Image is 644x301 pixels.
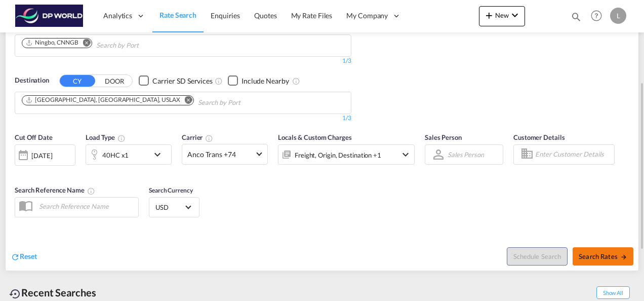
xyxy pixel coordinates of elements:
span: Rate Search [159,11,196,19]
div: Include Nearby [241,76,289,86]
md-select: Select Currency: $ USDUnited States Dollar [154,200,194,214]
span: Load Type [86,133,126,141]
div: icon-magnify [571,11,582,26]
md-chips-wrap: Chips container. Use arrow keys to select chips. [20,92,298,111]
span: Cut Off Date [15,133,53,141]
md-icon: The selected Trucker/Carrierwill be displayed in the rate results If the rates are from another f... [205,134,213,142]
span: Carrier [182,133,213,141]
div: [DATE] [31,151,52,160]
div: Los Angeles, CA, USLAX [25,96,180,104]
button: Remove [178,96,193,106]
input: Enter Customer Details [535,147,611,162]
div: Press delete to remove this chip. [25,96,182,104]
span: My Company [346,11,388,21]
input: Chips input. [198,95,294,111]
span: Quotes [254,11,276,20]
input: Chips input. [96,37,192,54]
span: Locals & Custom Charges [278,133,352,141]
md-checkbox: Checkbox No Ink [139,76,213,86]
span: Show All [596,286,630,299]
button: Remove [76,39,92,49]
div: Ningbo, CNNGB [25,39,78,47]
md-icon: icon-chevron-down [151,148,169,161]
div: 1/3 [15,57,351,65]
span: Search Currency [149,186,193,194]
md-icon: Unchecked: Ignores neighbouring ports when fetching rates.Checked : Includes neighbouring ports w... [292,77,300,85]
md-icon: icon-arrow-right [620,253,627,260]
div: Help [588,7,610,25]
span: USD [155,203,184,212]
md-icon: icon-chevron-down [399,148,412,161]
md-chips-wrap: Chips container. Use arrow keys to select chips. [20,35,196,54]
span: Search Rates [579,252,627,260]
span: Analytics [103,11,132,21]
div: 1/3 [15,114,351,123]
div: Freight Origin Destination Factory Stuffing [295,148,381,162]
span: My Rate Files [291,11,333,20]
md-icon: Your search will be saved by the below given name [87,187,95,195]
div: Carrier SD Services [152,76,213,86]
md-icon: icon-backup-restore [9,288,21,300]
button: Search Ratesicon-arrow-right [573,247,633,266]
span: Customer Details [513,133,565,141]
span: Search Reference Name [15,186,95,194]
span: Help [588,7,605,24]
span: New [483,11,521,19]
button: Note: By default Schedule search will only considerorigin ports, destination ports and cut off da... [507,247,568,266]
button: CY [60,75,95,87]
span: Reset [20,252,37,260]
div: 40HC x1 [102,148,129,162]
div: [DATE] [15,144,75,166]
md-icon: icon-information-outline [117,134,126,142]
div: OriginDOOR CY Checkbox No InkUnchecked: Search for CY (Container Yard) services for all selected ... [6,3,638,271]
md-icon: Unchecked: Search for CY (Container Yard) services for all selected carriers.Checked : Search for... [215,77,223,85]
div: Freight Origin Destination Factory Stuffingicon-chevron-down [278,144,415,165]
input: Search Reference Name [34,199,138,214]
span: Sales Person [425,133,462,141]
button: DOOR [97,75,132,87]
div: 40HC x1icon-chevron-down [86,144,172,165]
md-icon: icon-plus 400-fg [483,9,495,21]
div: Press delete to remove this chip. [25,39,80,47]
span: Destination [15,76,49,86]
span: Enquiries [211,11,240,20]
div: icon-refreshReset [11,251,37,262]
md-icon: icon-refresh [11,252,20,261]
img: c08ca190194411f088ed0f3ba295208c.png [15,5,84,27]
md-select: Sales Person [447,147,485,162]
div: L [610,8,626,24]
md-datepicker: Select [15,165,22,178]
md-icon: icon-chevron-down [509,9,521,21]
span: Anco Trans +74 [187,149,253,160]
button: icon-plus 400-fgNewicon-chevron-down [479,6,525,26]
md-checkbox: Checkbox No Ink [228,76,289,86]
md-icon: icon-magnify [571,11,582,22]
